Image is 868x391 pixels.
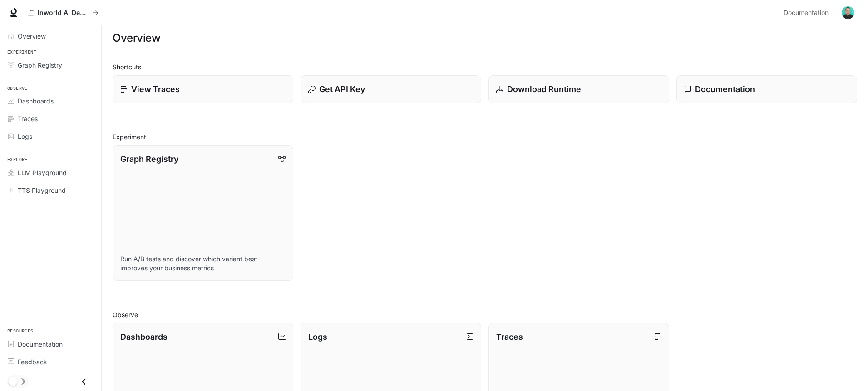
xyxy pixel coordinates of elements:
[842,6,854,19] img: User avatar
[839,4,857,22] button: User avatar
[120,331,168,343] p: Dashboards
[301,75,481,103] button: Get API Key
[319,83,365,95] p: Get API Key
[113,62,857,72] h2: Shortcuts
[4,57,98,73] a: Graph Registry
[496,331,523,343] p: Traces
[18,31,46,41] span: Overview
[120,153,178,165] p: Graph Registry
[8,376,17,386] span: Dark mode toggle
[18,357,47,367] span: Feedback
[784,7,829,19] span: Documentation
[4,93,98,109] a: Dashboards
[4,28,98,44] a: Overview
[113,132,857,142] h2: Experiment
[507,83,581,95] p: Download Runtime
[113,29,160,47] h1: Overview
[18,339,63,349] span: Documentation
[18,114,38,123] span: Traces
[308,331,327,343] p: Logs
[113,145,293,281] a: Graph RegistryRun A/B tests and discover which variant best improves your business metrics
[4,111,98,127] a: Traces
[4,165,98,181] a: LLM Playground
[18,186,66,195] span: TTS Playground
[38,9,89,17] p: Inworld AI Demos
[113,75,293,103] a: View Traces
[120,254,286,273] p: Run A/B tests and discover which variant best improves your business metrics
[695,83,755,95] p: Documentation
[4,128,98,144] a: Logs
[18,132,32,141] span: Logs
[18,60,62,70] span: Graph Registry
[676,75,857,103] a: Documentation
[18,96,54,106] span: Dashboards
[113,310,857,319] h2: Observe
[488,75,669,103] a: Download Runtime
[4,182,98,198] a: TTS Playground
[24,4,103,22] button: All workspaces
[4,354,98,370] a: Feedback
[18,168,67,177] span: LLM Playground
[780,4,835,22] a: Documentation
[4,336,98,352] a: Documentation
[74,372,94,391] button: Close drawer
[131,83,180,95] p: View Traces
